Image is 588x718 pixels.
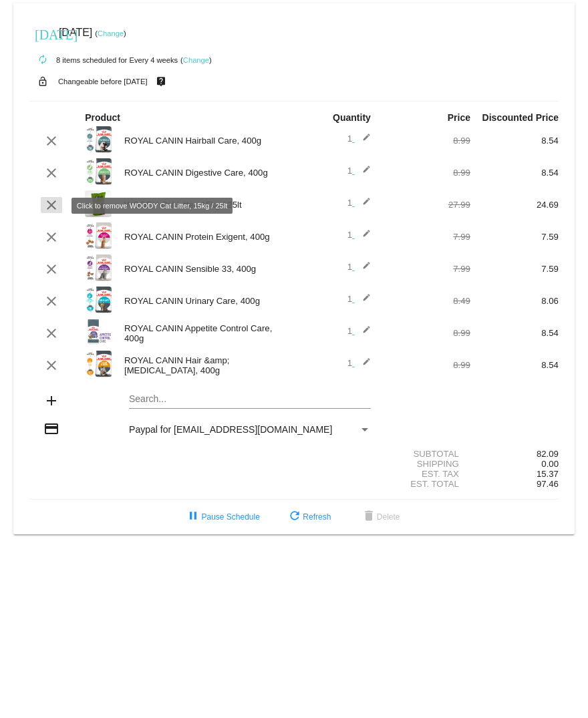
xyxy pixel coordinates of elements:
img: 43849.jpg [85,158,112,185]
mat-icon: edit [355,357,371,373]
mat-icon: autorenew [35,52,51,68]
button: Pause Schedule [174,505,270,529]
div: ROYAL CANIN Protein Exigent, 400g [118,232,294,242]
img: 43944.jpg [85,254,112,281]
img: 43814.jpg [85,126,112,153]
span: 1 [347,262,371,272]
small: ( ) [180,56,212,64]
a: Change [183,56,209,64]
strong: Quantity [333,112,371,123]
mat-icon: edit [355,229,371,245]
div: 7.99 [382,232,470,242]
span: 1 [347,326,371,336]
mat-icon: clear [43,293,59,309]
button: Refresh [276,505,341,529]
mat-icon: clear [43,325,59,341]
img: 39214.jpg [85,190,112,217]
div: 7.59 [470,264,559,274]
span: 0.00 [541,459,559,469]
div: ROYAL CANIN Appetite Control Care, 400g [118,323,294,343]
div: 8.99 [382,360,470,370]
mat-icon: edit [355,197,371,213]
span: Paypal for [EMAIL_ADDRESS][DOMAIN_NAME] [129,424,332,435]
div: 8.99 [382,328,470,338]
small: 8 items scheduled for Every 4 weeks [29,56,178,64]
mat-icon: refresh [287,509,303,525]
mat-icon: edit [355,165,371,181]
div: 8.54 [470,328,559,338]
mat-icon: credit_card [43,421,59,437]
mat-icon: clear [43,357,59,373]
mat-icon: delete [361,509,377,525]
button: Delete [350,505,411,529]
div: 8.06 [470,296,559,306]
strong: Discounted Price [482,112,559,123]
small: Changeable before [DATE] [58,77,148,85]
small: ( ) [95,29,126,37]
div: 82.09 [470,449,559,459]
mat-icon: clear [43,197,59,213]
div: 27.99 [382,200,470,210]
span: Delete [361,512,400,522]
span: Refresh [287,512,331,522]
img: 72555.jpg [85,222,112,249]
mat-icon: edit [355,133,371,149]
mat-icon: [DATE] [35,25,51,41]
mat-icon: add [43,393,59,409]
a: Change [98,29,124,37]
strong: Product [85,112,120,123]
img: 72290-scaled.jpg [85,319,112,345]
img: 44070.jpg [85,287,112,313]
mat-icon: pause [185,509,201,525]
div: 8.54 [470,136,559,146]
mat-icon: edit [355,293,371,309]
span: 1 [347,358,371,368]
input: Search... [129,394,371,405]
div: Est. Total [382,479,470,489]
strong: Price [448,112,470,123]
span: 1 [347,166,371,176]
div: ROYAL CANIN Hair &amp; [MEDICAL_DATA], 400g [118,355,294,375]
div: Est. Tax [382,469,470,479]
div: 8.54 [470,360,559,370]
div: ROYAL CANIN Urinary Care, 400g [118,296,294,306]
span: 1 [347,230,371,240]
span: 15.37 [537,469,559,479]
div: 24.69 [470,200,559,210]
div: 8.49 [382,296,470,306]
mat-icon: edit [355,261,371,277]
mat-icon: clear [43,165,59,181]
div: ROYAL CANIN Digestive Care, 400g [118,168,294,178]
mat-icon: clear [43,133,59,149]
mat-select: Payment Method [129,424,371,435]
span: 1 [347,198,371,208]
div: 7.99 [382,264,470,274]
div: WOODY Cat Litter, 15kg / 25lt [118,200,294,210]
div: ROYAL CANIN Sensible 33, 400g [118,264,294,274]
span: Pause Schedule [185,512,259,522]
div: 7.59 [470,232,559,242]
div: Shipping [382,459,470,469]
span: 1 [347,134,371,144]
mat-icon: edit [355,325,371,341]
mat-icon: clear [43,261,59,277]
mat-icon: live_help [153,73,169,90]
mat-icon: clear [43,229,59,245]
div: Subtotal [382,449,470,459]
div: 8.99 [382,168,470,178]
div: ROYAL CANIN Hairball Care, 400g [118,136,294,146]
span: 1 [347,294,371,304]
span: 97.46 [537,479,559,489]
div: 8.54 [470,168,559,178]
div: 8.99 [382,136,470,146]
mat-icon: lock_open [35,73,51,90]
img: 43954.jpg [85,351,112,377]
